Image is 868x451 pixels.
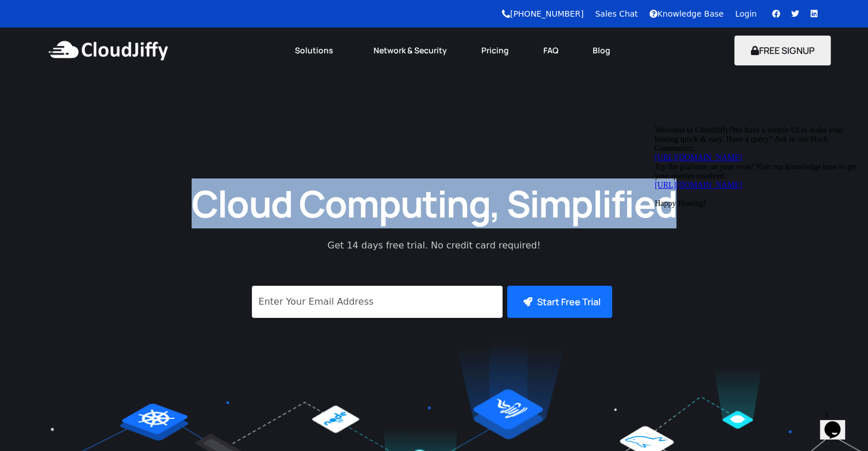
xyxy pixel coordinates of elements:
button: Start Free Trial [507,286,612,318]
a: Network & Security [356,38,464,63]
a: Blog [575,38,628,63]
a: [PHONE_NUMBER] [502,9,583,18]
a: FAQ [526,38,575,63]
input: Enter Your Email Address [252,286,503,318]
a: Knowledge Base [649,9,724,18]
a: FREE SIGNUP [734,44,831,57]
p: Get 14 days free trial. No credit card required! [277,239,592,252]
h1: Cloud Computing, Simplified [176,180,692,227]
iframe: chat widget [650,121,857,399]
div: Welcome to CloudJiffy!We have a simple UI to make your hosting quick & easy. Have a query? Ask in... [5,5,211,87]
span: Welcome to CloudJiffy!We have a simple UI to make your hosting quick & easy. Have a query? Ask in... [5,5,207,87]
a: Solutions [278,38,356,63]
button: FREE SIGNUP [734,36,831,65]
iframe: chat widget [820,405,857,440]
a: Sales Chat [595,9,637,18]
a: Pricing [464,38,526,63]
a: Login [735,9,757,18]
a: [URL][DOMAIN_NAME] [5,32,92,41]
a: [URL][DOMAIN_NAME] [5,60,92,68]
